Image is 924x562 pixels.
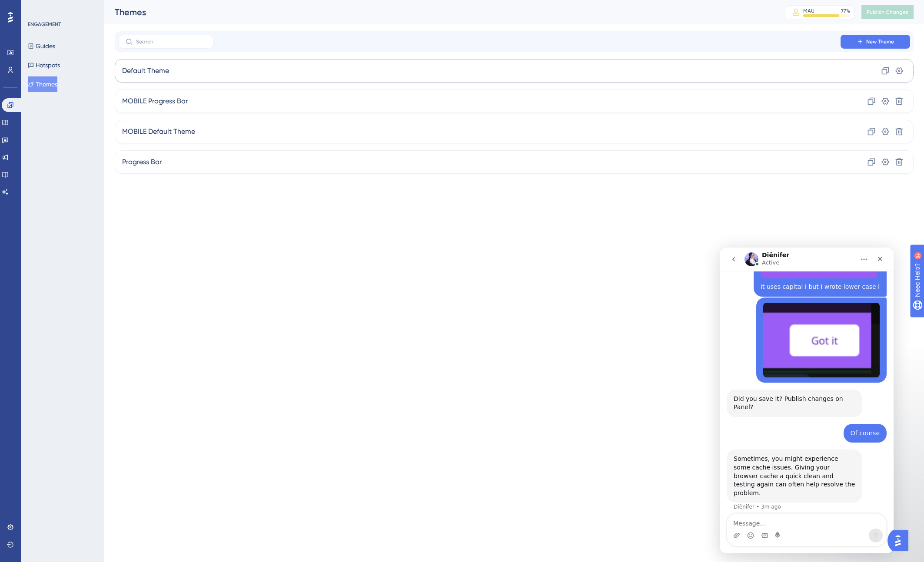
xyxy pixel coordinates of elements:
span: Default Theme [122,66,169,76]
input: Search [136,39,206,45]
span: MOBILE Progress Bar [122,96,188,106]
span: New Theme [866,38,894,45]
div: MAU [803,7,814,14]
span: MOBILE Default Theme [122,126,195,137]
div: 77 % [841,7,850,14]
button: New Theme [841,35,910,49]
iframe: UserGuiding AI Assistant Launcher [887,528,914,554]
button: Themes [28,76,57,92]
button: Guides [28,38,55,54]
span: Need Help? [20,2,54,13]
button: Publish Changes [861,5,914,19]
div: Themes [115,6,763,18]
button: Hotspots [28,57,60,73]
div: ENGAGEMENT [28,21,61,28]
div: 9+ [59,4,64,11]
span: Progress Bar [122,157,162,167]
iframe: Intercom live chat [720,248,894,553]
span: Publish Changes [867,9,908,16]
